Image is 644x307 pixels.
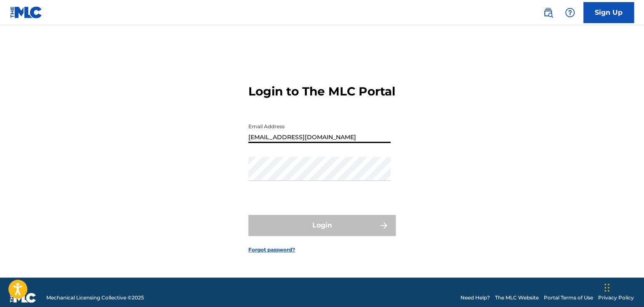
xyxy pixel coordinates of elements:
[248,246,295,254] a: Forgot password?
[540,4,556,21] a: Public Search
[10,6,43,19] img: MLC Logo
[583,2,634,23] a: Sign Up
[604,275,609,300] div: Drag
[602,267,644,307] iframe: Chat Widget
[495,294,539,302] a: The MLC Website
[248,84,395,99] h3: Login to The MLC Portal
[460,294,490,302] a: Need Help?
[598,294,634,302] a: Privacy Policy
[544,294,593,302] a: Portal Terms of Use
[562,4,578,21] div: Help
[543,8,553,18] img: search
[565,8,575,18] img: help
[10,293,36,303] img: logo
[46,294,144,302] span: Mechanical Licensing Collective © 2025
